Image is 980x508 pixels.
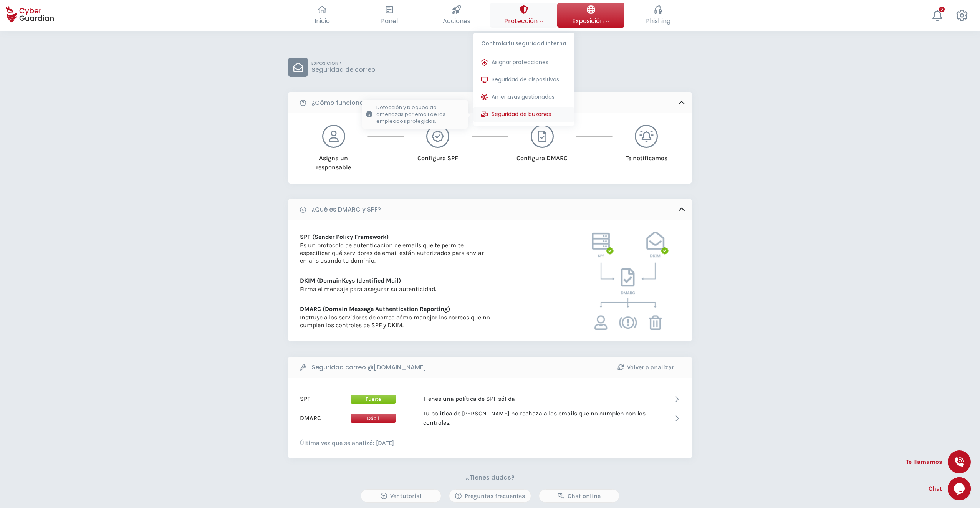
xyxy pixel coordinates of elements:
span: Amenazas gestionadas [492,93,555,101]
button: Chat online [539,489,619,503]
div: Preguntas frecuentes [455,491,525,501]
button: Seguridad de buzonesDetección y bloqueo de amenazas por email de los empleados protegidos. [473,107,574,122]
button: call us button [948,450,971,473]
p: Controla tu seguridad interna [473,33,574,51]
span: Phishing [646,16,670,26]
div: Chat online [545,491,613,501]
p: Instruye a los servidores de correo cómo manejar los correos que no cumplen los controles de SPF ... [300,314,490,329]
b: SPF (Sender Policy Framework) [300,232,490,242]
button: Ver tutorial [361,489,441,503]
p: SPF [300,395,350,403]
button: Panel [356,3,423,28]
p: Última vez que se analizó: [DATE] [300,439,680,447]
button: ProtecciónControla tu seguridad internaAsignar proteccionesSeguridad de dispositivosAmenazas gest... [490,3,557,28]
button: Preguntas frecuentes [449,489,531,503]
div: Configura SPF [406,148,470,163]
b: ¿Cómo funciona? [311,98,367,108]
button: Amenazas gestionadas [473,89,574,105]
iframe: chat widget [948,477,972,500]
span: Panel [381,16,398,26]
button: Phishing [624,3,692,28]
div: Tienes una política de SPF sólida [423,394,674,404]
p: EXPOSICIÓN > [311,61,376,66]
button: Volver a analizar [605,361,686,374]
span: Fuerte [350,394,396,404]
b: DMARC (Domain Message Authentication Reporting) [300,304,490,314]
b: DKIM (DomainKeys Identified Mail) [300,276,490,285]
div: Asigna un responsable [302,148,365,172]
div: Tu política de [PERSON_NAME] no rechaza a los emails que no cumplen con los controles. [423,409,674,427]
p: Detección y bloqueo de amenazas por email de los empleados protegidos. [376,104,464,125]
span: Te llamamos [906,457,942,467]
b: ¿Qué es DMARC y SPF? [311,205,381,214]
p: Es un protocolo de autenticación de emails que te permite especificar qué servidores de email est... [300,242,490,265]
div: Te notificamos [615,148,678,163]
img: Email prtections [592,232,669,330]
p: Seguridad de correo [311,66,376,74]
p: DMARC [300,414,350,422]
button: Asignar protecciones [473,55,574,70]
button: Inicio [288,3,356,28]
button: Exposición [557,3,624,28]
span: Protección [504,16,543,26]
span: Chat [929,484,942,493]
span: Inicio [315,16,330,26]
button: Acciones [423,3,490,28]
div: Ver tutorial [367,491,435,501]
div: Volver a analizar [611,363,680,372]
h3: ¿Tienes dudas? [466,474,515,482]
span: Asignar protecciones [492,58,548,66]
span: Seguridad de dispositivos [492,76,559,84]
span: Exposición [572,16,609,26]
div: 2 [939,7,945,12]
button: Seguridad de dispositivos [473,72,574,88]
p: Firma el mensaje para asegurar su autenticidad. [300,285,490,293]
span: Acciones [443,16,470,26]
span: Débil [350,414,396,423]
b: Seguridad correo @[DOMAIN_NAME] [311,363,426,372]
span: Seguridad de buzones [492,110,551,118]
div: Configura DMARC [510,148,574,163]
